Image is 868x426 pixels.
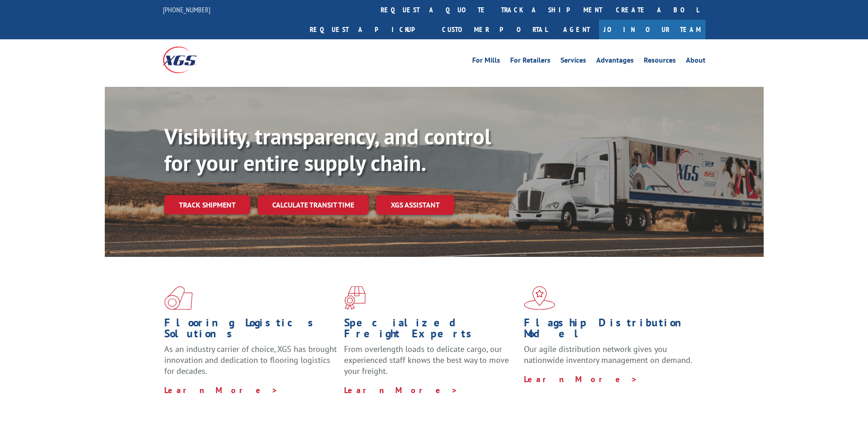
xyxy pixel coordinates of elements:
p: From overlength loads to delicate cargo, our experienced staff knows the best way to move your fr... [344,344,517,384]
b: Visibility, transparency, and control for your entire supply chain. [164,122,491,177]
a: Learn More > [344,385,458,395]
a: Services [561,57,586,67]
a: For Retailers [510,57,550,67]
a: XGS ASSISTANT [376,195,454,215]
a: Learn More > [524,374,638,384]
h1: Flooring Logistics Solutions [164,317,337,344]
img: xgs-icon-focused-on-flooring-red [344,286,366,310]
a: Resources [644,57,676,67]
a: Join Our Team [599,20,706,39]
img: xgs-icon-total-supply-chain-intelligence-red [164,286,193,310]
a: Advantages [596,57,634,67]
a: Track shipment [164,195,250,214]
img: xgs-icon-flagship-distribution-model-red [524,286,555,310]
a: Customer Portal [435,20,554,39]
span: As an industry carrier of choice, XGS has brought innovation and dedication to flooring logistics... [164,344,337,376]
a: Request a pickup [303,20,435,39]
a: About [686,57,706,67]
h1: Specialized Freight Experts [344,317,517,344]
a: For Mills [472,57,500,67]
a: Agent [554,20,599,39]
a: [PHONE_NUMBER] [163,5,210,14]
span: Our agile distribution network gives you nationwide inventory management on demand. [524,344,692,365]
a: Calculate transit time [258,195,369,215]
h1: Flagship Distribution Model [524,317,697,344]
a: Learn More > [164,385,278,395]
